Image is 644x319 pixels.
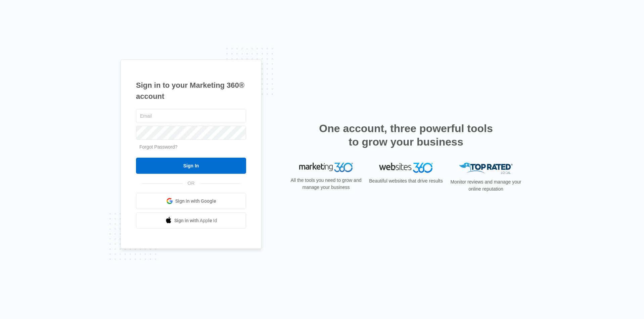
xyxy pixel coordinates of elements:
[136,193,246,209] a: Sign in with Google
[459,163,513,174] img: Top Rated Local
[136,212,246,229] a: Sign in with Apple Id
[174,217,217,224] span: Sign in with Apple Id
[139,144,178,150] a: Forgot Password?
[448,178,523,193] p: Monitor reviews and manage your online reputation
[299,163,353,172] img: Marketing 360
[317,122,495,149] h2: One account, three powerful tools to grow your business
[368,177,444,185] p: Beautiful websites that drive results
[136,109,246,123] input: Email
[379,163,433,172] img: Websites 360
[136,158,246,174] input: Sign In
[288,177,364,191] p: All the tools you need to grow and manage your business
[183,180,199,187] span: OR
[136,80,246,102] h1: Sign in to your Marketing 360® account
[175,198,216,205] span: Sign in with Google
